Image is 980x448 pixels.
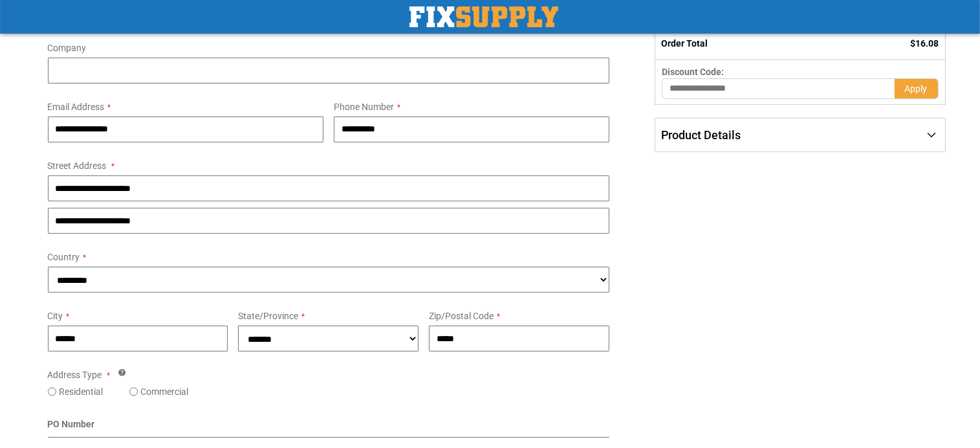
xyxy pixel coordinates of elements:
[911,38,939,49] span: $16.08
[48,161,107,171] span: Street Address
[429,311,494,321] span: Zip/Postal Code
[48,102,105,112] span: Email Address
[238,311,298,321] span: State/Province
[60,385,103,398] label: Residential
[409,6,558,27] img: Fix Industrial Supply
[48,311,63,321] span: City
[662,67,724,77] span: Discount Code:
[905,84,928,94] span: Apply
[661,128,741,142] span: Product Details
[409,6,558,27] a: store logo
[141,385,189,398] label: Commercial
[48,43,87,53] span: Company
[661,38,708,49] strong: Order Total
[48,418,610,438] div: PO Number
[48,252,80,262] span: Country
[48,370,102,380] span: Address Type
[895,78,939,99] button: Apply
[334,102,394,112] span: Phone Number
